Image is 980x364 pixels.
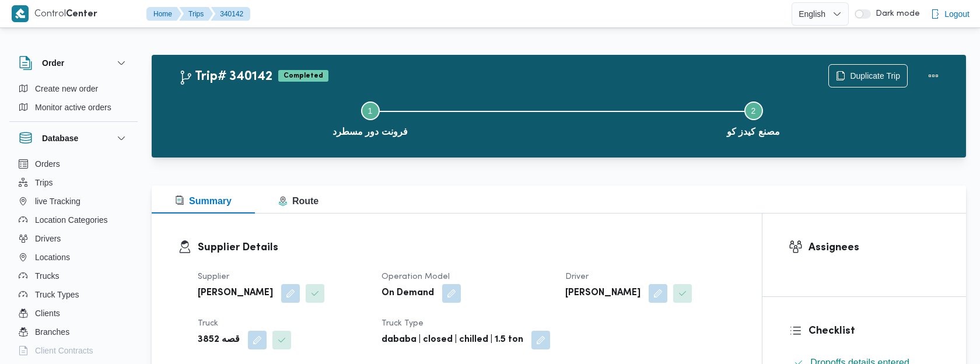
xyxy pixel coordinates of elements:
button: live Tracking [14,192,133,211]
button: Branches [14,323,133,341]
b: [PERSON_NAME] [198,286,273,300]
span: Duplicate Trip [850,69,900,83]
b: Completed [283,72,323,79]
span: Operation Model [381,273,450,281]
div: Order [9,79,138,121]
span: Dark mode [871,9,920,19]
span: Orders [35,157,60,171]
img: X8yXhbKr1z7QwAAAABJRU5ErkJggg== [12,5,29,22]
span: Truck [198,320,218,327]
button: Trips [14,173,133,192]
span: Truck Type [381,320,423,327]
span: مصنع كيدز كو [727,125,780,139]
span: Client Contracts [35,344,93,358]
h3: Assignees [808,240,940,256]
button: Home [146,7,181,21]
h3: Supplier Details [198,240,736,256]
button: Order [19,56,128,70]
button: Client Contracts [14,341,133,360]
button: Orders [14,155,133,173]
button: Monitor active orders [14,98,133,117]
button: Clients [14,304,133,323]
h3: Database [42,131,78,145]
button: فرونت دور مسطرد [178,87,562,148]
button: Truck Types [14,285,133,304]
span: Create new order [35,82,98,96]
button: Trips [179,7,213,21]
button: Duplicate Trip [828,64,908,87]
span: Locations [35,250,70,264]
span: Driver [565,273,589,281]
span: live Tracking [35,194,80,208]
h2: Trip# 340142 [178,69,272,85]
button: Trucks [14,267,133,285]
button: Create new order [14,79,133,98]
iframe: chat widget [12,317,49,352]
span: Route [278,196,318,206]
b: On Demand [381,286,434,300]
button: Logout [926,2,974,26]
b: dababa | closed | chilled | 1.5 ton [381,333,523,347]
h3: Order [42,56,64,70]
span: Monitor active orders [35,100,111,114]
button: Locations [14,248,133,267]
button: Location Categories [14,211,133,229]
h3: Checklist [808,323,940,339]
button: Actions [922,64,945,87]
span: Trips [35,176,53,190]
span: Truck Types [35,288,79,302]
span: Logout [944,7,970,21]
span: Completed [278,70,328,82]
span: Location Categories [35,213,108,227]
span: Summary [175,196,232,206]
span: Drivers [35,232,61,246]
b: Center [66,10,97,19]
span: Supplier [198,273,229,281]
span: Branches [35,325,69,339]
button: Drivers [14,229,133,248]
b: [PERSON_NAME] [565,286,640,300]
span: Trucks [35,269,59,283]
span: فرونت دور مسطرد [332,125,408,139]
span: 1 [368,106,373,116]
span: 2 [751,106,756,116]
span: Clients [35,306,60,320]
button: 340142 [211,7,250,21]
b: قصه 3852 [198,333,240,347]
button: مصنع كيدز كو [562,87,945,148]
button: Database [19,131,128,145]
